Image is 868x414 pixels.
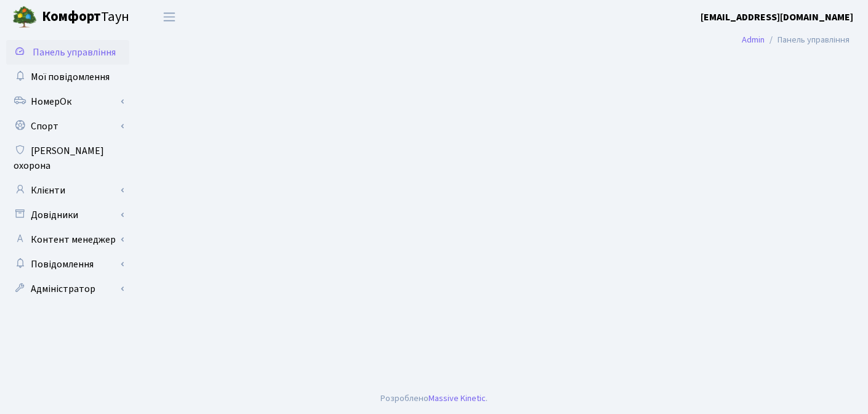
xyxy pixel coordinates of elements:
[6,114,129,139] a: Спорт
[31,70,110,84] span: Мої повідомлення
[154,7,185,27] button: Переключити навігацію
[6,40,129,65] a: Панель управління
[6,227,129,252] a: Контент менеджер
[701,10,853,25] a: [EMAIL_ADDRESS][DOMAIN_NAME]
[6,252,129,277] a: Повідомлення
[765,33,850,47] li: Панель управління
[6,65,129,89] a: Мої повідомлення
[723,27,868,53] nav: breadcrumb
[6,178,129,203] a: Клієнти
[6,139,129,178] a: [PERSON_NAME] охорона
[6,89,129,114] a: НомерОк
[6,203,129,227] a: Довідники
[42,7,101,26] b: Комфорт
[12,5,37,30] img: logo.png
[6,277,129,301] a: Адміністратор
[742,33,765,46] a: Admin
[42,7,129,28] span: Таун
[33,46,116,59] span: Панель управління
[380,392,488,405] div: Розроблено .
[701,10,853,24] b: [EMAIL_ADDRESS][DOMAIN_NAME]
[428,392,486,405] a: Massive Kinetic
